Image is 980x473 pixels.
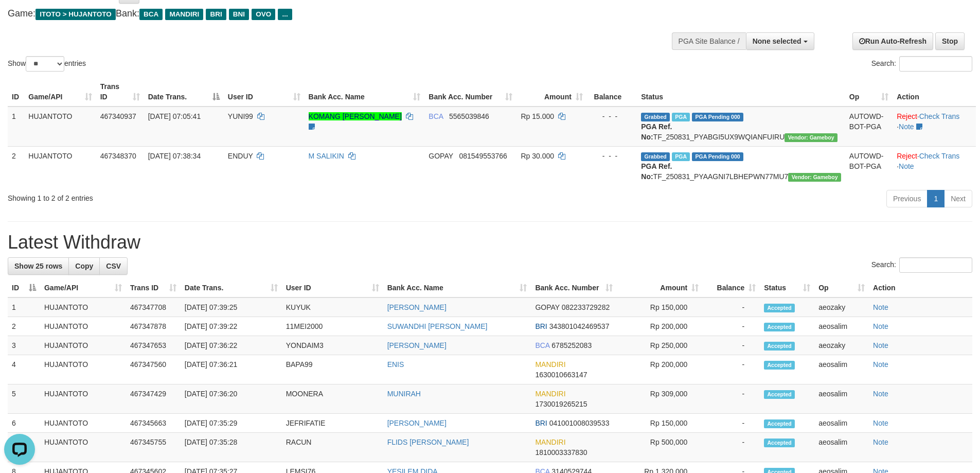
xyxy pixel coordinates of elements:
[24,77,96,107] th: Game/API: activate to sort column ascending
[535,360,565,369] span: MANDIRI
[282,414,383,433] td: JEFRIFATIE
[68,257,100,275] a: Copy
[100,152,136,160] span: 467348370
[869,278,972,297] th: Action
[40,355,126,384] td: HUJANTOTO
[873,341,888,349] a: Note
[764,361,795,370] span: Accepted
[893,77,976,107] th: Action
[897,112,917,120] a: Reject
[551,341,592,349] span: Copy 6785252083 to clipboard
[944,190,972,207] a: Next
[591,151,633,161] div: - - -
[692,152,743,161] span: PGA Pending
[96,77,144,107] th: Trans ID: activate to sort column ascending
[8,414,40,433] td: 6
[228,112,253,120] span: YUNI99
[8,257,69,275] a: Show 25 rows
[535,390,565,398] span: MANDIRI
[8,384,40,414] td: 5
[703,278,760,297] th: Balance: activate to sort column ascending
[587,77,637,107] th: Balance
[282,336,383,355] td: YONDAIM3
[148,152,201,160] span: [DATE] 07:38:34
[387,360,404,369] a: ENIS
[387,390,421,398] a: MUNIRAH
[617,433,703,462] td: Rp 500,000
[459,152,507,160] span: Copy 081549553766 to clipboard
[845,77,893,107] th: Op: activate to sort column ascending
[591,111,633,121] div: - - -
[516,77,586,107] th: Amount: activate to sort column ascending
[641,162,672,181] b: PGA Ref. No:
[549,322,610,330] span: Copy 343801042469537 to clipboard
[617,355,703,384] td: Rp 200,000
[8,297,40,317] td: 1
[672,113,690,121] span: Marked by aeosalim
[535,438,565,446] span: MANDIRI
[535,371,587,379] span: Copy 1630010663147 to clipboard
[692,113,743,121] span: PGA Pending
[703,336,760,355] td: -
[429,112,443,120] span: BCA
[617,317,703,336] td: Rp 200,000
[617,384,703,414] td: Rp 309,000
[873,303,888,311] a: Note
[24,107,96,147] td: HUJANTOTO
[814,336,869,355] td: aeozaky
[309,152,344,160] a: M SALIKIN
[8,278,40,297] th: ID: activate to sort column descending
[617,414,703,433] td: Rp 150,000
[8,107,24,147] td: 1
[746,32,814,50] button: None selected
[429,152,453,160] span: GOPAY
[387,438,469,446] a: FLIDS [PERSON_NAME]
[387,341,447,349] a: [PERSON_NAME]
[387,322,488,330] a: SUWANDHI [PERSON_NAME]
[449,112,489,120] span: Copy 5565039846 to clipboard
[40,278,126,297] th: Game/API: activate to sort column ascending
[181,433,282,462] td: [DATE] 07:35:28
[814,433,869,462] td: aeosalim
[753,37,801,45] span: None selected
[144,77,224,107] th: Date Trans.: activate to sort column descending
[703,384,760,414] td: -
[785,133,837,142] span: Vendor URL: https://payment21.1velocity.biz
[75,262,93,270] span: Copy
[40,433,126,462] td: HUJANTOTO
[99,257,128,275] a: CSV
[845,146,893,186] td: AUTOWD-BOT-PGA
[788,173,841,182] span: Vendor URL: https://payment21.1velocity.biz
[40,317,126,336] td: HUJANTOTO
[845,107,893,147] td: AUTOWD-BOT-PGA
[282,384,383,414] td: MOONERA
[637,77,845,107] th: Status
[305,77,425,107] th: Bank Acc. Name: activate to sort column ascending
[309,112,402,120] a: KOMANG [PERSON_NAME]
[181,414,282,433] td: [DATE] 07:35:29
[126,433,181,462] td: 467345755
[637,107,845,147] td: TF_250831_PYABGI5UX9WQIANFUIRU
[126,278,181,297] th: Trans ID: activate to sort column ascending
[927,190,945,207] a: 1
[641,113,670,121] span: Grabbed
[814,317,869,336] td: aeosalim
[35,9,116,20] span: ITOTO > HUJANTOTO
[8,355,40,384] td: 4
[8,232,972,253] h1: Latest Withdraw
[8,336,40,355] td: 3
[873,438,888,446] a: Note
[871,257,972,273] label: Search:
[424,77,516,107] th: Bank Acc. Number: activate to sort column ascending
[703,355,760,384] td: -
[282,297,383,317] td: KUYUK
[641,152,670,161] span: Grabbed
[873,419,888,427] a: Note
[126,297,181,317] td: 467347708
[24,146,96,186] td: HUJANTOTO
[8,317,40,336] td: 2
[637,146,845,186] td: TF_250831_PYAAGNI7LBHEPWN77MU7
[8,189,401,203] div: Showing 1 to 2 of 2 entries
[106,262,121,270] span: CSV
[535,341,549,349] span: BCA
